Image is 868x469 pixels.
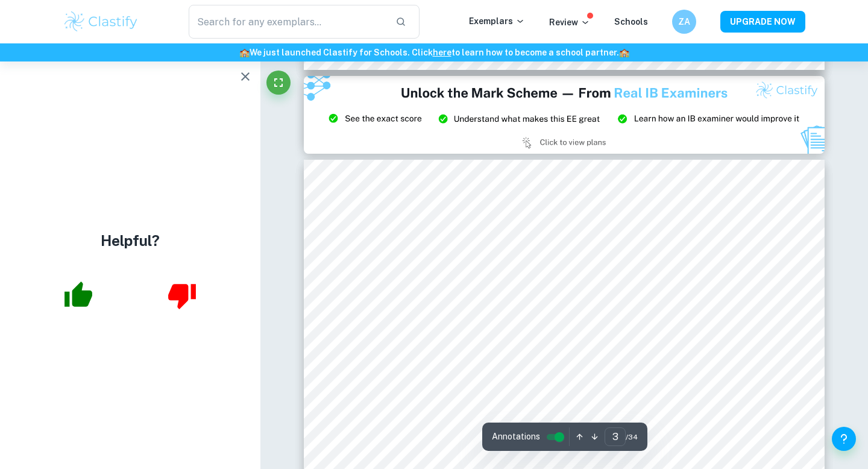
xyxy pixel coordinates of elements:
p: Review [549,16,590,29]
span: / 34 [626,432,638,442]
span: 🏫 [239,48,250,57]
input: Search for any exemplars... [189,5,386,39]
h6: We just launched Clastify for Schools. Click to learn how to become a school partner. [2,46,866,59]
img: Ad [304,76,825,154]
button: Fullscreen [266,71,291,95]
span: 🏫 [619,48,629,57]
span: Annotations [492,430,540,443]
button: UPGRADE NOW [720,11,805,33]
a: Schools [614,17,648,27]
img: Clastify logo [63,10,139,34]
button: Help and Feedback [832,427,856,451]
p: Exemplars [469,14,525,28]
h4: Helpful? [101,230,160,251]
h6: ZA [678,15,691,28]
a: here [433,48,451,57]
button: ZA [672,10,696,34]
